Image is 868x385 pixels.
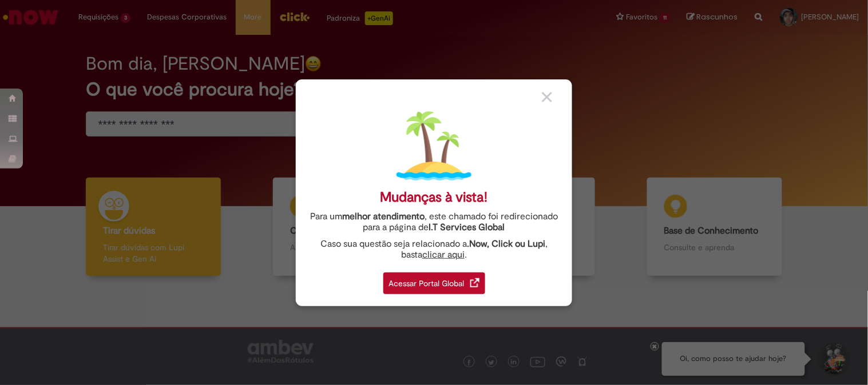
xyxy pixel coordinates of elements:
[470,278,479,287] img: redirect_link.png
[542,92,552,102] img: close_button_grey.png
[429,215,505,233] a: I.T Services Global
[342,211,425,222] strong: melhor atendimento
[383,266,485,294] a: Acessar Portal Global
[422,243,465,260] a: clicar aqui
[381,189,488,206] div: Mudanças à vista!
[383,272,485,294] div: Acessar Portal Global
[304,211,564,233] div: Para um , este chamado foi redirecionado para a página de
[304,239,564,260] div: Caso sua questão seja relacionado a , basta .
[397,109,471,183] img: island.png
[467,238,545,250] strong: .Now, Click ou Lupi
